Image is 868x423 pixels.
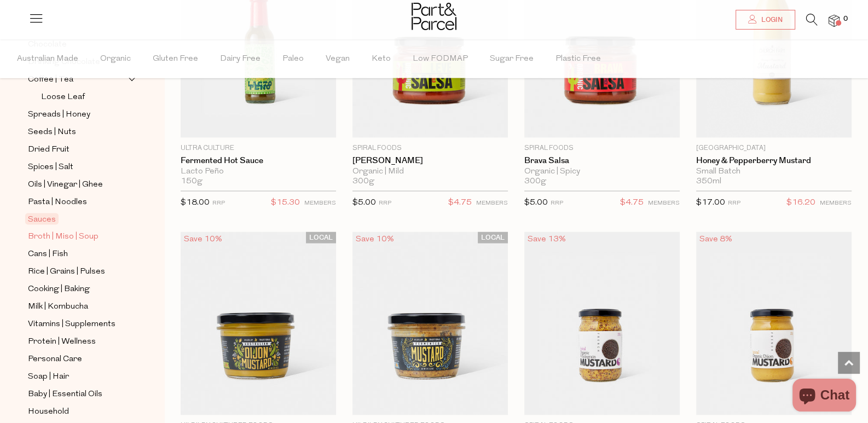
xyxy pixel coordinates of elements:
span: Sugar Free [490,40,534,78]
small: RRP [379,200,391,206]
span: $4.75 [620,196,644,210]
span: LOCAL [478,232,508,244]
a: Protein | Wellness [28,335,128,349]
small: RRP [728,200,740,206]
div: Save 10% [352,232,397,247]
a: Oils | Vinegar | Ghee [28,178,128,192]
span: Coffee | Tea [28,73,73,86]
span: Keto [372,40,391,78]
a: Soap | Hair [28,370,128,384]
p: [GEOGRAPHIC_DATA] [696,143,852,153]
span: 0 [841,14,850,24]
span: $17.00 [696,199,725,207]
a: Fermented Hot Sauce [181,156,336,166]
span: Personal Care [28,353,82,366]
span: $5.00 [524,199,548,207]
span: Gluten Free [153,40,198,78]
a: Seeds | Nuts [28,125,128,139]
span: Soap | Hair [28,370,69,384]
span: Organic [100,40,131,78]
span: Sauces [25,213,59,225]
a: Cans | Fish [28,247,128,261]
span: 150g [181,177,202,187]
a: Pasta | Noodles [28,195,128,209]
span: 350ml [696,177,721,187]
span: Pasta | Noodles [28,196,87,209]
span: Login [759,15,783,25]
div: Organic | Mild [352,167,508,177]
span: Rice | Grains | Pulses [28,265,105,279]
span: 300g [352,177,374,187]
span: Household [28,405,69,419]
a: Sauces [28,213,128,226]
a: Spreads | Honey [28,108,128,121]
a: Baby | Essential Oils [28,387,128,401]
a: Dried Fruit [28,143,128,157]
small: MEMBERS [304,200,336,206]
span: Dairy Free [220,40,261,78]
p: Spiral Foods [524,143,680,153]
p: Spiral Foods [352,143,508,153]
small: MEMBERS [820,200,852,206]
a: Login [736,10,795,30]
span: $15.30 [271,196,300,210]
small: MEMBERS [476,200,508,206]
span: 300g [524,177,546,187]
small: RRP [551,200,563,206]
p: Ultra Culture [181,143,336,153]
button: Expand/Collapse Coffee | Tea [128,73,136,86]
a: [PERSON_NAME] [352,156,508,166]
div: Lacto Peño [181,167,336,177]
span: Seeds | Nuts [28,126,76,139]
a: Spices | Salt [28,160,128,174]
small: RRP [212,200,225,206]
span: Australian Made [17,40,78,78]
img: Part&Parcel [412,3,456,30]
a: Milk | Kombucha [28,300,128,314]
span: Plastic Free [555,40,601,78]
span: Oils | Vinegar | Ghee [28,178,103,192]
span: Cooking | Baking [28,283,90,296]
small: MEMBERS [648,200,680,206]
a: Cooking | Baking [28,282,128,296]
span: Low FODMAP [413,40,468,78]
a: Broth | Miso | Soup [28,230,128,244]
div: Organic | Spicy [524,167,680,177]
span: $16.20 [786,196,815,210]
img: Seeded Mustard [352,232,508,415]
span: Broth | Miso | Soup [28,230,99,244]
a: Honey & Pepperberry Mustard [696,156,852,166]
a: Coffee | Tea [28,73,128,86]
img: Dijon Mustard [181,232,336,415]
a: Loose Leaf [41,90,128,104]
a: 0 [829,15,840,26]
span: LOCAL [306,232,336,244]
inbox-online-store-chat: Shopify online store chat [789,379,859,414]
a: Brava Salsa [524,156,680,166]
a: Vitamins | Supplements [28,317,128,331]
a: Rice | Grains | Pulses [28,265,128,279]
div: Save 8% [696,232,736,247]
span: Vitamins | Supplements [28,318,115,331]
span: Baby | Essential Oils [28,388,102,401]
span: Paleo [282,40,304,78]
a: Household [28,405,128,419]
span: Milk | Kombucha [28,300,88,314]
div: Save 10% [181,232,225,247]
span: Cans | Fish [28,248,68,261]
div: Small Batch [696,167,852,177]
span: Dried Fruit [28,143,70,157]
div: Save 13% [524,232,569,247]
span: $5.00 [352,199,376,207]
span: Protein | Wellness [28,335,96,349]
span: Vegan [326,40,350,78]
span: $4.75 [448,196,472,210]
img: Dijon Mustard [696,232,852,415]
span: Spices | Salt [28,161,73,174]
a: Personal Care [28,352,128,366]
span: $18.00 [181,199,210,207]
img: Wholegrain Mustard [524,232,680,415]
span: Spreads | Honey [28,108,90,121]
span: Loose Leaf [41,91,85,104]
